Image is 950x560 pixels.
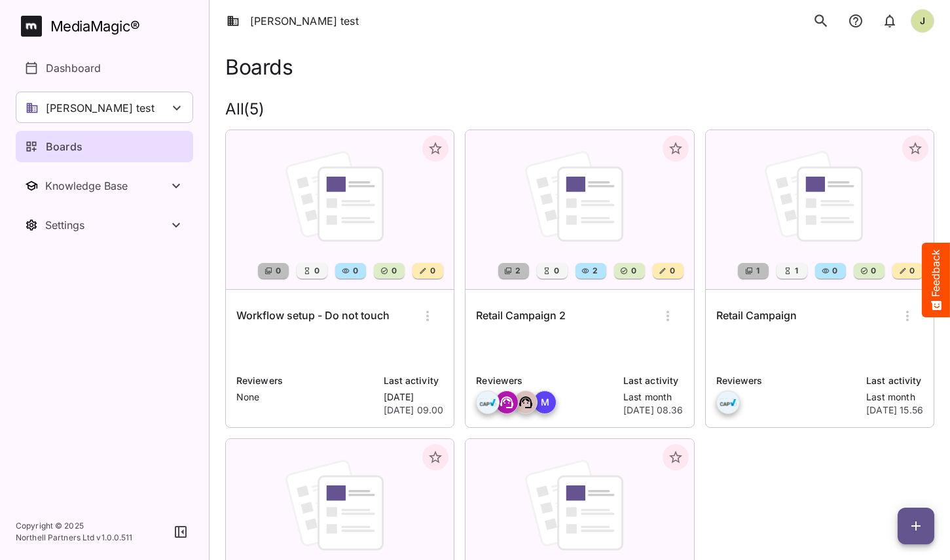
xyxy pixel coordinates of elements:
[236,374,376,388] p: Reviewers
[16,520,133,532] p: Copyright © 2025
[46,139,82,154] p: Boards
[16,170,193,201] button: Toggle Knowledge Base
[16,532,133,544] p: Northell Partners Ltd v 1.0.0.511
[755,264,759,277] span: 1
[45,219,168,232] div: Settings
[16,209,193,241] nav: Settings
[866,404,923,417] p: [DATE] 15.56
[236,391,376,404] p: None
[668,264,675,277] span: 0
[553,264,559,277] span: 0
[429,264,435,277] span: 0
[384,374,444,388] p: Last activity
[623,404,684,417] p: [DATE] 08.36
[716,374,859,388] p: Reviewers
[50,16,140,37] div: MediaMagic ®
[16,52,193,84] a: Dashboard
[869,264,876,277] span: 0
[911,9,934,33] div: J
[831,264,837,277] span: 0
[236,307,390,324] h6: Workflow setup - Do not touch
[623,374,684,388] p: Last activity
[514,264,521,277] span: 2
[274,264,281,277] span: 0
[466,130,693,289] img: Retail Campaign 2
[384,404,444,417] p: [DATE] 09.00
[16,131,193,162] a: Boards
[476,374,615,388] p: Reviewers
[384,391,444,404] p: [DATE]
[225,55,293,79] h1: Boards
[476,307,566,324] h6: Retail Campaign 2
[866,391,923,404] p: Last month
[877,7,903,35] button: notifications
[630,264,636,277] span: 0
[533,391,557,414] div: M
[226,130,454,289] img: Workflow setup - Do not touch
[21,16,193,37] a: MediaMagic®
[706,130,934,289] img: Retail Campaign
[591,264,598,277] span: 2
[623,391,684,404] p: Last month
[866,374,923,388] p: Last activity
[794,264,798,277] span: 1
[390,264,397,277] span: 0
[908,264,915,277] span: 0
[716,307,797,324] h6: Retail Campaign
[225,100,934,119] h2: All ( 5 )
[807,7,835,35] button: search
[46,60,101,76] p: Dashboard
[16,209,193,241] button: Toggle Settings
[45,179,168,192] div: Knowledge Base
[843,7,869,35] button: notifications
[16,170,193,201] nav: Knowledge Base
[313,264,320,277] span: 0
[922,243,950,317] button: Feedback
[46,100,155,116] p: [PERSON_NAME] test
[352,264,358,277] span: 0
